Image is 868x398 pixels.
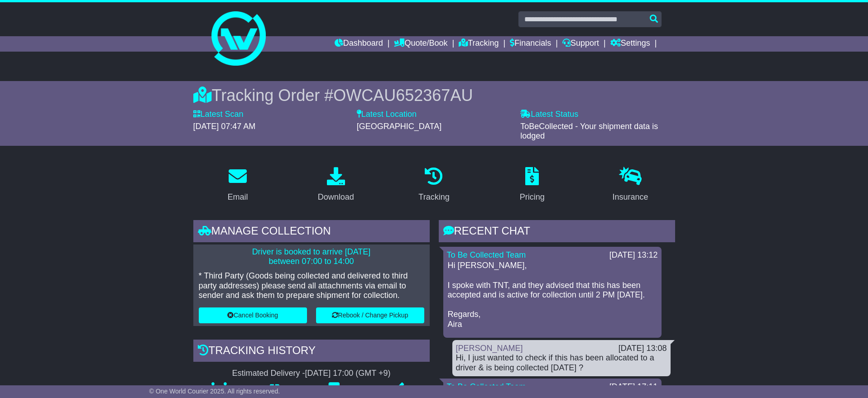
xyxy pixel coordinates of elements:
[333,86,473,105] span: OWCAU652367AU
[305,369,391,379] div: [DATE] 17:00 (GMT +9)
[520,191,545,203] div: Pricing
[447,382,526,391] a: To Be Collected Team
[418,191,449,203] div: Tracking
[459,36,499,52] a: Tracking
[520,110,578,120] label: Latest Status
[607,164,654,206] a: Insurance
[193,110,244,120] label: Latest Scan
[520,122,658,141] span: ToBeCollected - Your shipment data is lodged
[448,261,657,329] p: Hi [PERSON_NAME], I spoke with TNT, and they advised that this has been accepted and is active fo...
[456,344,523,353] a: [PERSON_NAME]
[357,122,441,131] span: [GEOGRAPHIC_DATA]
[199,247,424,267] p: Driver is booked to arrive [DATE] between 07:00 to 14:00
[193,340,430,364] div: Tracking history
[199,271,424,301] p: * Third Party (Goods being collected and delivered to third party addresses) please send all atta...
[447,250,526,259] a: To Be Collected Team
[456,353,667,373] div: Hi, I just wanted to check if this has been allocated to a driver & is being collected [DATE] ?
[619,344,667,354] div: [DATE] 13:08
[335,36,383,52] a: Dashboard
[318,191,354,203] div: Download
[610,36,650,52] a: Settings
[193,122,256,131] span: [DATE] 07:47 AM
[316,307,424,323] button: Rebook / Change Pickup
[514,164,551,206] a: Pricing
[562,36,599,52] a: Support
[193,220,430,245] div: Manage collection
[412,164,455,206] a: Tracking
[613,191,648,203] div: Insurance
[394,36,447,52] a: Quote/Book
[510,36,551,52] a: Financials
[227,191,248,203] div: Email
[609,250,658,260] div: [DATE] 13:12
[312,164,360,206] a: Download
[199,307,307,323] button: Cancel Booking
[149,388,280,395] span: © One World Courier 2025. All rights reserved.
[221,164,254,206] a: Email
[609,382,658,392] div: [DATE] 17:11
[439,220,675,245] div: RECENT CHAT
[193,86,675,105] div: Tracking Order #
[357,110,417,120] label: Latest Location
[193,369,430,379] div: Estimated Delivery -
